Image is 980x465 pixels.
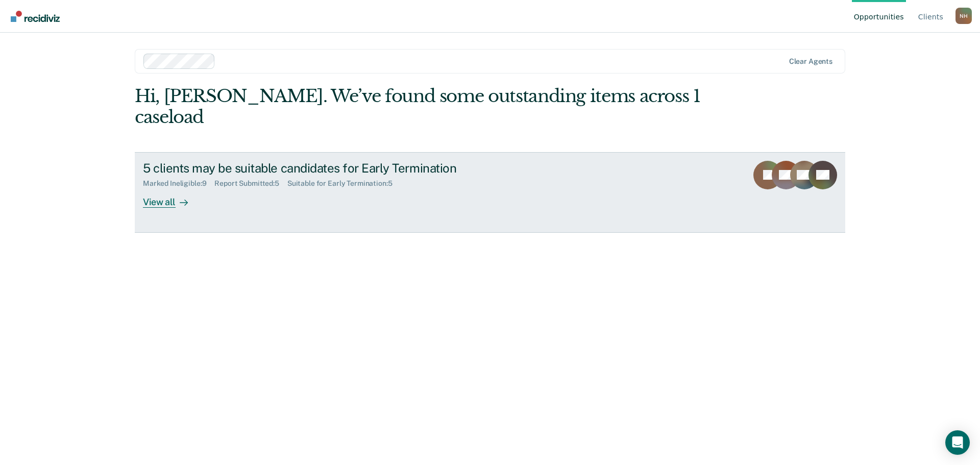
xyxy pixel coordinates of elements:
[11,11,60,22] img: Recidiviz
[135,152,845,233] a: 5 clients may be suitable candidates for Early TerminationMarked Ineligible:9Report Submitted:5Su...
[143,188,200,208] div: View all
[955,8,972,24] div: N H
[945,430,970,455] div: Open Intercom Messenger
[214,179,287,188] div: Report Submitted : 5
[789,57,832,66] div: Clear agents
[135,86,703,128] div: Hi, [PERSON_NAME]. We’ve found some outstanding items across 1 caseload
[143,179,214,188] div: Marked Ineligible : 9
[955,8,972,24] button: Profile dropdown button
[143,161,501,176] div: 5 clients may be suitable candidates for Early Termination
[287,179,401,188] div: Suitable for Early Termination : 5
